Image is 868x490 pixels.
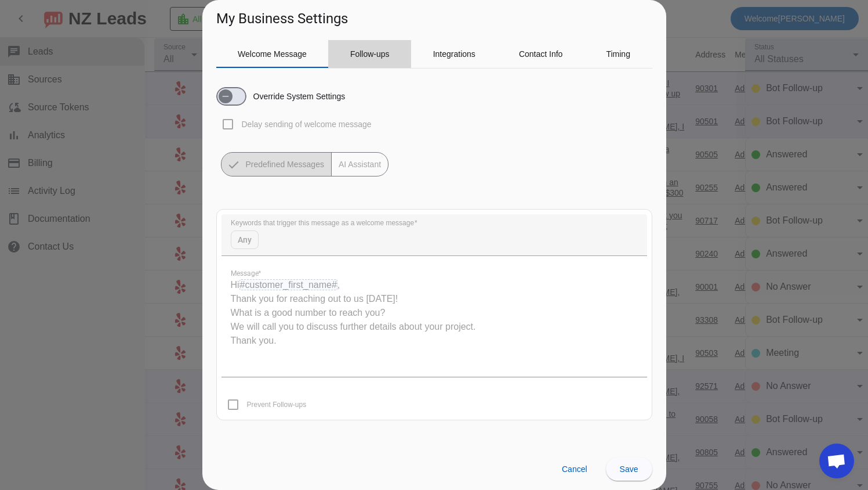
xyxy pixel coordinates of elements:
span: Integrations [433,50,475,58]
span: Timing [606,50,630,58]
button: Save [606,457,652,481]
span: Cancel [562,464,587,474]
h1: My Business Settings [216,9,348,28]
label: Override System Settings [251,91,346,102]
span: Contact Info [519,50,563,58]
div: Open chat [819,444,854,478]
span: Follow-ups [350,50,390,58]
mat-label: Keywords that trigger this message as a welcome message [231,219,414,227]
span: Welcome Message [238,50,307,58]
button: Cancel [553,457,597,481]
span: Save [620,464,638,474]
